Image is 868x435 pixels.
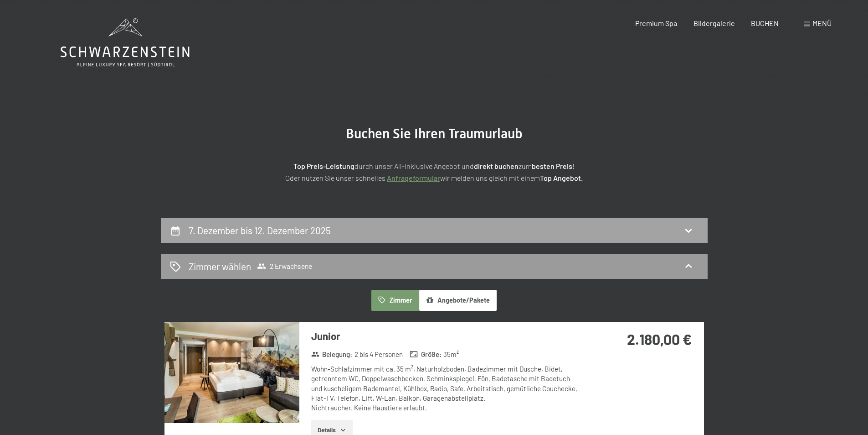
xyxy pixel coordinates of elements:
h2: Zimmer wählen [189,260,251,273]
a: Premium Spa [635,19,677,27]
strong: Größe : [410,350,442,359]
strong: Top Preis-Leistung [293,162,354,170]
img: mss_renderimg.php [164,322,299,423]
button: Zimmer [371,290,419,311]
p: durch unser All-inklusive Angebot und zum ! Oder nutzen Sie unser schnelles wir melden uns gleich... [206,160,662,183]
strong: besten Preis [532,162,572,170]
span: Buchen Sie Ihren Traumurlaub [346,126,523,142]
h2: 7. Dezember bis 12. Dezember 2025 [189,225,331,236]
a: Bildergalerie [693,19,735,27]
span: Menü [812,19,832,27]
strong: Top Angebot. [540,173,583,182]
strong: direkt buchen [474,162,519,170]
strong: Belegung : [311,350,353,359]
span: 2 bis 4 Personen [354,350,403,359]
strong: 2.180,00 € [627,330,692,348]
div: Wohn-Schlafzimmer mit ca. 35 m², Naturholzboden, Badezimmer mit Dusche, Bidet, getrenntem WC, Dop... [311,364,582,413]
span: 35 m² [443,350,459,359]
h3: Junior [311,329,582,343]
button: Angebote/Pakete [419,290,497,311]
span: 2 Erwachsene [257,262,312,271]
a: Anfrageformular [387,173,440,182]
a: BUCHEN [751,19,779,27]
